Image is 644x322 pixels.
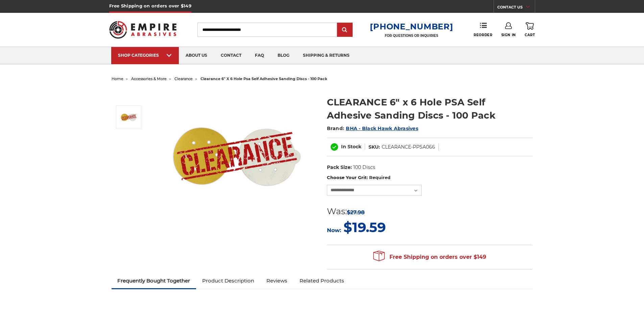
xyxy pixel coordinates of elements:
span: Reorder [474,33,492,37]
span: In Stock [341,144,361,150]
span: Free Shipping on orders over $149 [373,250,486,264]
span: Cart [525,33,535,37]
div: SHOP CATEGORIES [118,53,172,58]
label: Choose Your Grit: [327,174,533,181]
dd: 100 Discs [353,164,375,171]
a: clearance [174,76,193,81]
a: Frequently Bought Together [112,273,196,288]
a: accessories & more [131,76,167,81]
span: clearance 6" x 6 hole psa self adhesive sanding discs - 100 pack [200,76,327,81]
a: contact [214,47,248,64]
a: shipping & returns [296,47,356,64]
div: Was: [327,205,386,218]
a: blog [271,47,296,64]
dt: SKU: [368,144,380,151]
a: Product Description [196,273,260,288]
a: Related Products [293,273,350,288]
a: Reviews [260,273,293,288]
span: $19.59 [343,219,386,236]
a: home [112,76,123,81]
span: Sign In [501,33,516,37]
a: Cart [525,22,535,37]
img: CLEARANCE 6" x 6 Hole PSA Self Adhesive Sanding Discs - 100 Pack [120,109,137,126]
a: Reorder [474,22,492,37]
a: BHA - Black Hawk Abrasives [346,125,418,131]
img: CLEARANCE 6" x 6 Hole PSA Self Adhesive Sanding Discs - 100 Pack [169,89,305,224]
a: CONTACT US [497,3,535,13]
span: Now: [327,227,341,233]
a: faq [248,47,271,64]
img: Empire Abrasives [109,17,177,43]
p: FOR QUESTIONS OR INQUIRIES [370,33,453,38]
dd: CLEARANCE-PPSA066 [382,144,435,151]
span: $27.98 [347,209,365,216]
span: Brand: [327,125,344,131]
h1: CLEARANCE 6" x 6 Hole PSA Self Adhesive Sanding Discs - 100 Pack [327,96,533,122]
dt: Pack Size: [327,164,352,171]
a: [PHONE_NUMBER] [370,22,453,31]
small: Required [369,175,390,180]
input: Submit [338,23,352,37]
a: about us [179,47,214,64]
